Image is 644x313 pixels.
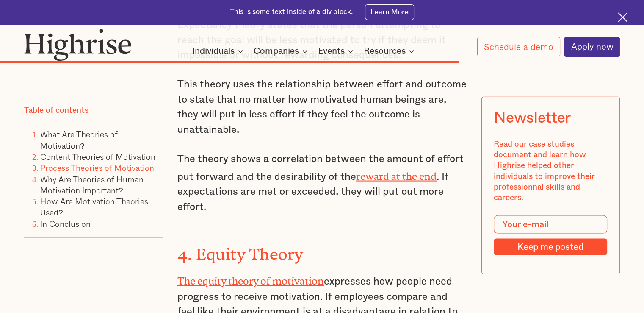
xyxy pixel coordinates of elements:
[40,162,154,174] a: Process Theories of Motivation
[477,37,560,56] a: Schedule a demo
[40,128,118,151] a: What Are Theories of Motivation?
[618,12,627,22] img: Cross icon
[356,170,437,177] a: reward at the end
[40,195,148,218] a: How Are Motivation Theories Used?
[494,238,608,255] input: Keep me posted
[230,7,353,17] div: This is some text inside of a div block.
[177,152,467,215] p: The theory shows a correlation between the amount of effort put forward and the desirability of t...
[177,275,324,282] a: The equity theory of motivation
[364,46,417,56] div: Resources
[494,139,608,204] div: Read our case studies document and learn how Highrise helped other individuals to improve their p...
[40,173,144,196] a: Why Are Theories of Human Motivation Important?
[40,151,155,163] a: Content Theories of Motivation
[192,46,235,56] div: Individuals
[494,109,571,127] div: Newsletter
[494,215,608,256] form: Modal Form
[192,46,246,56] div: Individuals
[364,46,406,56] div: Resources
[254,46,310,56] div: Companies
[318,46,356,56] div: Events
[318,46,345,56] div: Events
[24,28,132,61] img: Highrise logo
[177,77,467,138] p: This theory uses the relationship between effort and outcome to state that no matter how motivate...
[40,218,91,230] a: In Conclusion
[494,215,608,234] input: Your e-mail
[177,245,304,255] strong: 4. Equity Theory
[564,37,620,57] a: Apply now
[24,105,88,116] div: Table of contents
[254,46,299,56] div: Companies
[365,4,415,20] a: Learn More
